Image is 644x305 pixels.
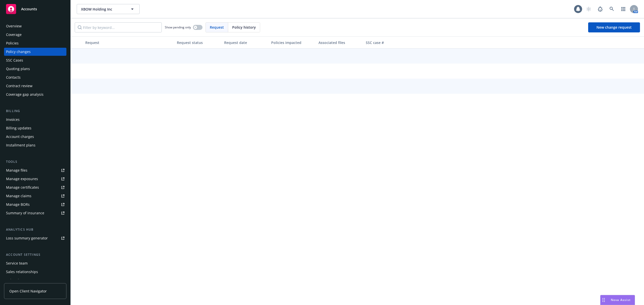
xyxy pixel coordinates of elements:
a: Quoting plans [4,65,66,73]
div: Analytics hub [4,227,66,232]
div: Policies [6,39,19,47]
div: Drag to move [600,295,607,305]
button: Policies impacted [269,36,316,48]
a: Sales relationships [4,268,66,276]
div: Billing [4,109,66,114]
a: Summary of insurance [4,209,66,217]
div: Invoices [6,116,20,124]
a: Service team [4,259,66,267]
a: New change request [588,22,640,32]
button: Request date [222,36,269,48]
div: Account settings [4,252,66,257]
button: Request [83,36,175,48]
button: Request status [175,36,222,48]
a: Search [607,4,617,14]
a: Manage exposures [4,175,66,183]
button: SSC case # [364,36,406,48]
div: Coverage [6,31,22,39]
div: Manage BORs [6,200,30,209]
div: Manage claims [6,192,31,200]
a: Policies [4,39,66,47]
a: SSC Cases [4,56,66,64]
div: Summary of insurance [6,209,44,217]
a: Related accounts [4,276,66,284]
div: Loss summary generator [6,234,48,242]
div: Manage certificates [6,183,39,191]
div: Service team [6,259,28,267]
div: Tools [4,159,66,164]
a: Start snowing [584,4,594,14]
span: Show pending only [165,25,191,29]
a: Account charges [4,133,66,141]
div: Billing updates [6,124,31,132]
div: Manage files [6,166,27,174]
a: Contacts [4,73,66,81]
a: Coverage gap analysis [4,90,66,98]
a: Manage claims [4,192,66,200]
a: Manage files [4,166,66,174]
a: Switch app [618,4,628,14]
div: Account charges [6,133,34,141]
a: Policy changes [4,48,66,56]
div: Overview [6,22,22,30]
div: Quoting plans [6,65,30,73]
div: SSC Cases [6,56,23,64]
button: XBOW Holding Inc [77,4,140,14]
span: Nova Assist [611,298,631,302]
button: Associated files [316,36,364,48]
a: Report a Bug [595,4,605,14]
div: Associated files [318,40,362,45]
div: Request date [224,40,267,45]
a: Contract review [4,82,66,90]
span: Request [210,25,224,30]
div: Coverage gap analysis [6,90,44,98]
div: SSC case # [366,40,404,45]
div: Sales relationships [6,268,38,276]
div: Policies impacted [271,40,314,45]
div: Request [85,40,173,45]
a: Billing updates [4,124,66,132]
div: Policy changes [6,48,31,56]
div: Related accounts [6,276,35,284]
span: XBOW Holding Inc [81,7,125,12]
div: Contract review [6,82,32,90]
a: Loss summary generator [4,234,66,242]
input: Filter by keyword... [75,22,162,32]
button: Nova Assist [600,295,635,305]
span: Open Client Navigator [9,288,47,294]
a: Manage BORs [4,200,66,209]
div: Installment plans [6,141,35,149]
span: New change request [596,25,632,30]
a: Overview [4,22,66,30]
a: Invoices [4,116,66,124]
div: Contacts [6,73,21,81]
a: Coverage [4,31,66,39]
div: Manage exposures [6,175,38,183]
span: Accounts [21,7,37,11]
a: Manage certificates [4,183,66,191]
a: Accounts [4,2,66,16]
a: Installment plans [4,141,66,149]
span: Policy history [232,25,256,30]
div: Request status [177,40,220,45]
